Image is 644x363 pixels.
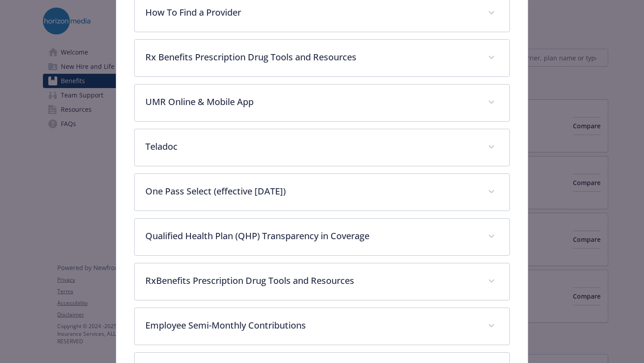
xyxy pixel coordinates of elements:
[145,185,477,198] p: One Pass Select (effective [DATE])
[135,219,509,255] div: Qualified Health Plan (QHP) Transparency in Coverage
[135,308,509,345] div: Employee Semi-Monthly Contributions
[145,274,477,287] p: RxBenefits Prescription Drug Tools and Resources
[135,40,509,76] div: Rx Benefits Prescription Drug Tools and Resources
[145,319,477,332] p: Employee Semi-Monthly Contributions
[135,174,509,211] div: One Pass Select (effective [DATE])
[135,129,509,166] div: Teladoc
[145,229,477,243] p: Qualified Health Plan (QHP) Transparency in Coverage
[145,51,477,64] p: Rx Benefits Prescription Drug Tools and Resources
[135,263,509,300] div: RxBenefits Prescription Drug Tools and Resources
[145,6,477,19] p: How To Find a Provider
[135,84,509,121] div: UMR Online & Mobile App
[145,140,477,153] p: Teladoc
[145,95,477,109] p: UMR Online & Mobile App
